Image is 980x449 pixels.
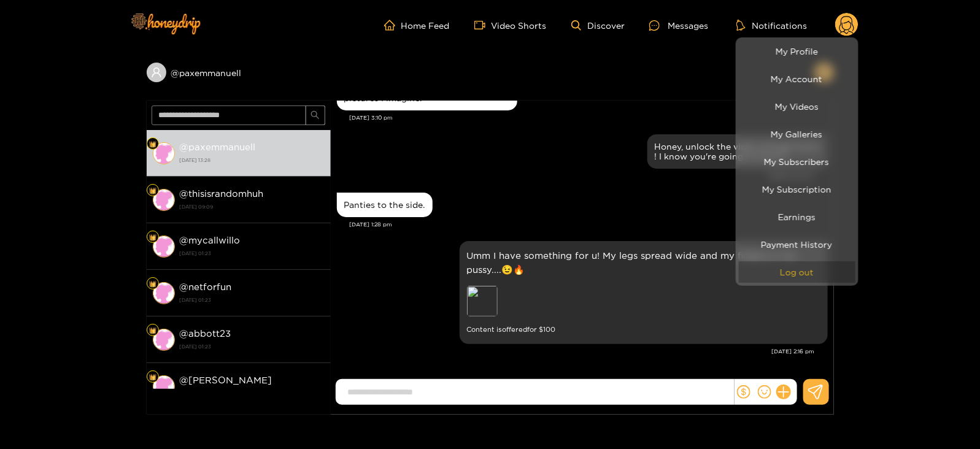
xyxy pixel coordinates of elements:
[739,68,855,90] a: My Account
[739,151,855,172] a: My Subscribers
[739,40,855,62] a: My Profile
[739,96,855,117] a: My Videos
[739,261,855,283] button: Log out
[739,234,855,255] a: Payment History
[739,123,855,145] a: My Galleries
[739,206,855,228] a: Earnings
[739,178,855,200] a: My Subscription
